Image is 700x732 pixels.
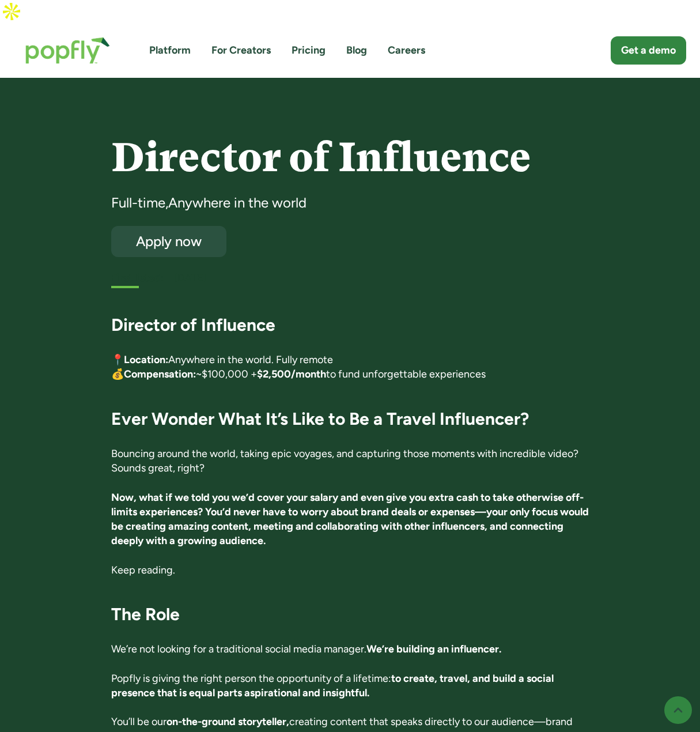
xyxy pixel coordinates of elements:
h4: Director of Influence [111,135,589,180]
p: We’re not looking for a traditional social media manager. [111,642,589,656]
strong: Ever Wonder What It’s Like to Be a Travel Influencer? [111,408,529,429]
p: Keep reading. [111,563,589,578]
strong: to create, travel, and build a social presence that is equal parts aspirational and insightful. [111,672,554,699]
div: [DATE] [174,271,589,285]
a: Apply now [111,226,226,257]
strong: Location: [124,353,168,366]
a: Blog [346,43,367,58]
p: Popfly is giving the right person the opportunity of a lifetime: [111,671,589,700]
a: Platform [149,43,191,58]
div: , [165,194,168,212]
a: Get a demo [611,36,686,65]
strong: Compensation: [124,368,196,380]
div: Get a demo [621,43,676,58]
div: Anywhere in the world [168,194,307,212]
div: Full-time [111,194,165,212]
h5: First listed: [111,271,164,285]
a: For Creators [211,43,271,58]
strong: The Role [111,603,180,625]
a: home [14,25,122,76]
p: Bouncing around the world, taking epic voyages, and capturing those moments with incredible video... [111,447,589,476]
a: Careers [388,43,425,58]
strong: Director of Influence [111,314,275,335]
strong: $2,500/month [257,368,326,380]
div: Apply now [122,234,216,248]
strong: We’re building an influencer. [366,643,501,655]
strong: on-the-ground storyteller, [167,715,289,728]
p: 📍 Anywhere in the world. Fully remote 💰 ~$100,000 + to fund unforgettable experiences [111,353,589,382]
a: Pricing [292,43,326,58]
strong: Now, what if we told you we’d cover your salary and even give you extra cash to take otherwise of... [111,491,589,548]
